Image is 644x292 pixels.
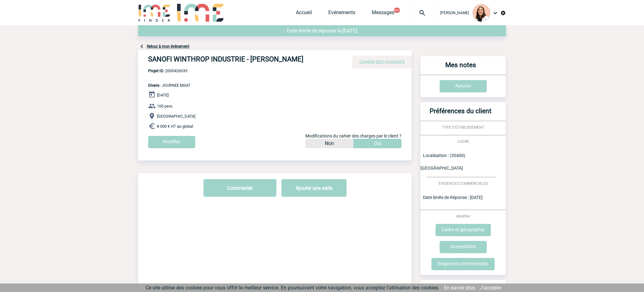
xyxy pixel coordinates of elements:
span: [GEOGRAPHIC_DATA] [157,114,195,119]
input: Accessibilité [440,241,487,253]
h3: Préférences du client [423,107,498,121]
img: IME-Finder [138,4,171,22]
a: En savoir plus [444,285,475,291]
span: Date limite de Réponse : [DATE] [423,195,483,200]
span: TYPE D'ETABLISSEMENT [442,125,484,130]
p: Non [325,139,334,148]
input: Modifier [148,136,195,148]
span: CAHIER DES CHARGES [359,60,404,65]
span: [DATE] [157,93,169,97]
span: 100 pers. [157,104,173,108]
img: 129834-0.png [473,4,490,22]
a: Accueil [296,9,312,18]
b: Projet ID : [148,68,165,73]
h4: SANOFI WINTHROP INDUSTRIE - [PERSON_NAME] [148,55,337,66]
span: [PERSON_NAME] [440,11,469,15]
span: 2000426035 [148,68,191,73]
span: 8 000 € HT au global [157,124,193,129]
p: Oui [374,139,381,148]
span: Localisation : (30400) [GEOGRAPHIC_DATA] [420,153,465,171]
span: Modifications du cahier des charges par le client ? [305,133,402,138]
span: EXIGENCES COMMERCIALES [439,181,488,186]
input: Exigences commerciales [431,258,495,270]
button: 99+ [394,8,400,13]
button: Ajouter une salle [281,179,347,197]
a: Retour à mon événement [147,44,189,49]
span: Date limite de réponse le [DATE] [287,28,357,34]
button: Commenter [203,179,276,197]
h3: Mes notes [423,61,498,75]
span: - JOURNEE MSAT [148,83,191,88]
input: Cadre et géographie [436,224,491,236]
span: Divers [148,83,159,88]
span: Ce site utilise des cookies pour vous offrir le meilleur service. En poursuivant votre navigation... [146,285,439,291]
a: J'accepte [480,285,501,291]
a: Evénements [328,9,355,18]
input: Ajouter [440,80,487,92]
a: Messages [372,9,394,18]
span: Modifier [456,214,470,219]
span: CADRE [457,139,469,144]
